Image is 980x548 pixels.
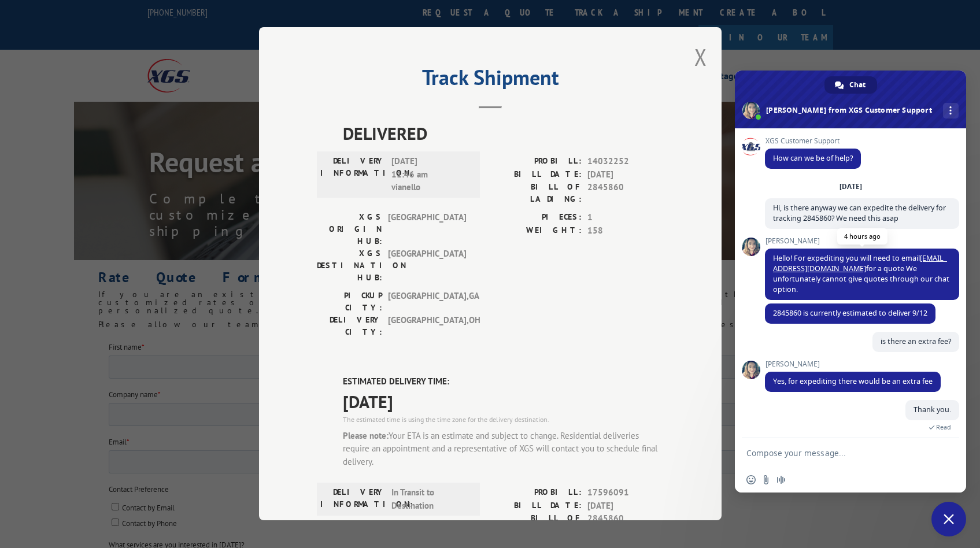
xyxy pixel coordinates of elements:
[317,314,382,338] label: DELIVERY CITY:
[490,168,582,182] label: BILL DATE:
[3,310,10,318] input: [GEOGRAPHIC_DATA]
[3,326,10,334] input: Pick and Pack Solutions
[13,232,44,242] span: Truckload
[391,155,469,194] span: [DATE] 11:46 am vianello
[343,430,389,441] strong: Please note:
[587,224,664,238] span: 158
[849,76,866,94] span: Chat
[773,203,946,223] span: Hi, is there anyway we can expedite the delivery for tracking 2845860? We need this asap
[388,211,466,247] span: [GEOGRAPHIC_DATA]
[490,512,582,536] label: BILL OF LADING:
[840,183,862,190] div: [DATE]
[13,177,68,187] span: Contact by Phone
[824,76,877,94] div: Chat
[931,502,966,536] div: Close chat
[317,290,382,314] label: PICKUP CITY:
[13,248,75,258] span: Expedited Shipping
[773,376,933,386] span: Yes, for expediting there would be an extra fee
[317,211,382,247] label: XGS ORIGIN HUB:
[320,486,386,512] label: DELIVERY INFORMATION:
[765,137,861,145] span: XGS Customer Support
[3,177,10,184] input: Contact by Phone
[587,499,664,513] span: [DATE]
[387,95,434,105] span: Phone number
[388,247,466,284] span: [GEOGRAPHIC_DATA]
[387,439,769,462] input: Enter your Zip or Postal Code
[320,155,386,194] label: DELIVERY INFORMATION:
[343,375,664,388] label: ESTIMATED DELIVERY TIME:
[3,217,10,224] input: LTL Shipping
[13,264,54,273] span: Warehousing
[765,237,959,245] span: [PERSON_NAME]
[936,423,951,431] span: Read
[3,295,10,302] input: Custom Cutting
[3,357,10,365] input: Total Operations
[387,48,486,58] span: Account Number (if applicable)
[773,308,927,318] span: 2845860 is currently estimated to deliver 9/12
[746,448,929,458] textarea: Compose your message...
[13,310,82,320] span: [GEOGRAPHIC_DATA]
[387,425,452,435] span: Destination Zip Code
[13,342,32,351] span: Buyer
[388,290,466,314] span: [GEOGRAPHIC_DATA] , GA
[587,512,664,536] span: 2845860
[773,253,949,294] span: Hello! For expediting you will need to email for a quote We unfortunately cannot give quotes thro...
[765,360,941,368] span: [PERSON_NAME]
[317,247,382,284] label: XGS DESTINATION HUB:
[3,248,10,256] input: Expedited Shipping
[13,279,91,289] span: Supply Chain Integration
[773,153,853,163] span: How can we be of help?
[694,42,707,72] button: Close modal
[881,336,951,346] span: is there an extra fee?
[587,155,664,168] span: 14032252
[3,342,10,349] input: Buyer
[13,404,39,414] span: Drayage
[3,373,10,380] input: LTL & Warehousing
[388,314,466,338] span: [GEOGRAPHIC_DATA] , OH
[943,103,959,119] div: More channels
[343,120,664,146] span: DELIVERED
[914,405,951,414] span: Thank you.
[490,211,582,224] label: PIECES:
[13,357,64,367] span: Total Operations
[3,264,10,271] input: Warehousing
[3,279,10,287] input: Supply Chain Integration
[776,475,786,484] span: Audio message
[3,161,10,169] input: Contact by Email
[490,499,582,513] label: BILL DATE:
[746,475,756,484] span: Insert an emoji
[761,475,771,484] span: Send a file
[587,211,664,224] span: 1
[317,69,664,91] h2: Track Shipment
[490,486,582,499] label: PROBILL:
[343,388,664,414] span: [DATE]
[587,168,664,182] span: [DATE]
[587,181,664,205] span: 2845860
[13,388,108,398] span: LTL, Truckload & Warehousing
[13,161,66,171] span: Contact by Email
[490,181,582,205] label: BILL OF LADING:
[13,373,74,383] span: LTL & Warehousing
[773,253,947,273] a: [EMAIL_ADDRESS][DOMAIN_NAME]
[391,486,469,512] span: In Transit to Destination
[13,295,61,305] span: Custom Cutting
[3,232,10,240] input: Truckload
[343,429,664,469] div: Your ETA is an estimate and subject to change. Residential deliveries require an appointment and ...
[13,217,53,227] span: LTL Shipping
[587,486,664,499] span: 17596091
[343,414,664,425] div: The estimated time is using the time zone for the delivery destination.
[3,388,10,396] input: LTL, Truckload & Warehousing
[490,224,582,238] label: WEIGHT:
[387,1,419,10] span: Last name
[3,404,10,412] input: Drayage
[490,155,582,168] label: PROBILL:
[13,326,87,336] span: Pick and Pack Solutions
